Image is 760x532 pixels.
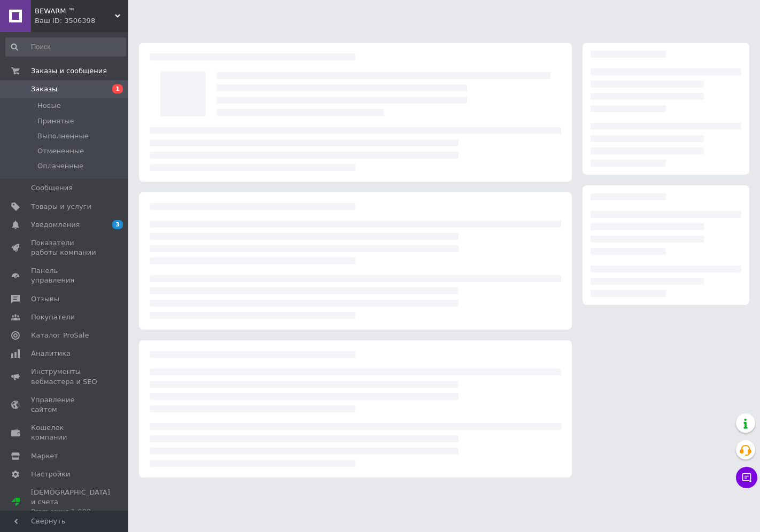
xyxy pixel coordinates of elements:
[37,101,61,111] span: Новые
[31,220,80,230] span: Уведомления
[31,367,99,386] span: Инструменты вебмастера и SEO
[35,6,115,16] span: BEWARM ™
[31,451,58,461] span: Маркет
[31,183,73,193] span: Сообщения
[31,470,70,479] span: Настройки
[31,66,107,76] span: Заказы и сообщения
[35,16,128,26] div: Ваш ID: 3506398
[31,488,110,517] span: [DEMOGRAPHIC_DATA] и счета
[31,312,75,322] span: Покупатели
[37,146,84,156] span: Отмененные
[31,331,89,340] span: Каталог ProSale
[37,161,83,171] span: Оплаченные
[31,395,99,414] span: Управление сайтом
[31,349,71,358] span: Аналитика
[31,266,99,285] span: Панель управления
[31,507,110,517] div: Prom микс 1 000
[31,294,59,304] span: Отзывы
[5,37,126,57] input: Поиск
[37,131,89,141] span: Выполненные
[112,220,123,229] span: 3
[31,238,99,257] span: Показатели работы компании
[31,202,91,212] span: Товары и услуги
[112,84,123,93] span: 1
[736,467,757,488] button: Чат с покупателем
[31,423,99,442] span: Кошелек компании
[37,116,74,126] span: Принятые
[31,84,57,94] span: Заказы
